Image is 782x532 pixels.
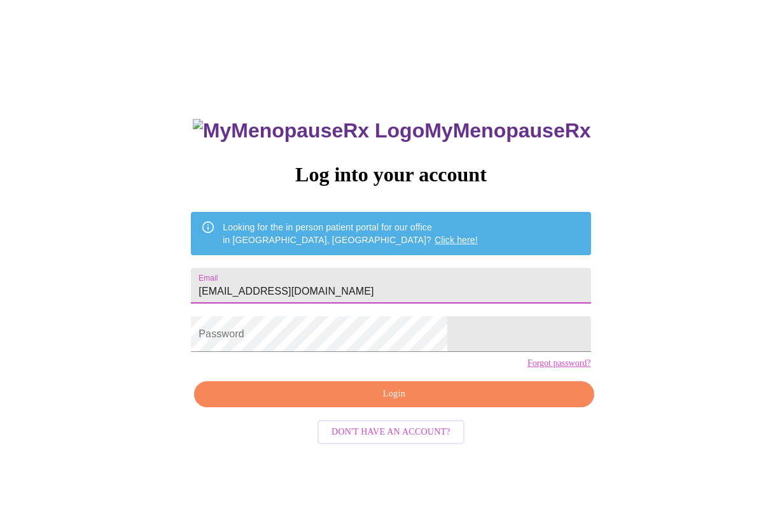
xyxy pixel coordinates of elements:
[435,235,478,245] a: Click here!
[209,386,579,402] span: Login
[193,119,591,143] h3: MyMenopauseRx
[527,358,591,368] a: Forgot password?
[314,426,468,437] a: Don't have an account?
[194,381,594,407] button: Login
[193,119,424,143] img: MyMenopauseRx Logo
[332,424,450,440] span: Don't have an account?
[223,216,478,251] div: Looking for the in person patient portal for our office in [GEOGRAPHIC_DATA], [GEOGRAPHIC_DATA]?
[191,163,590,186] h3: Log into your account
[318,420,464,445] button: Don't have an account?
